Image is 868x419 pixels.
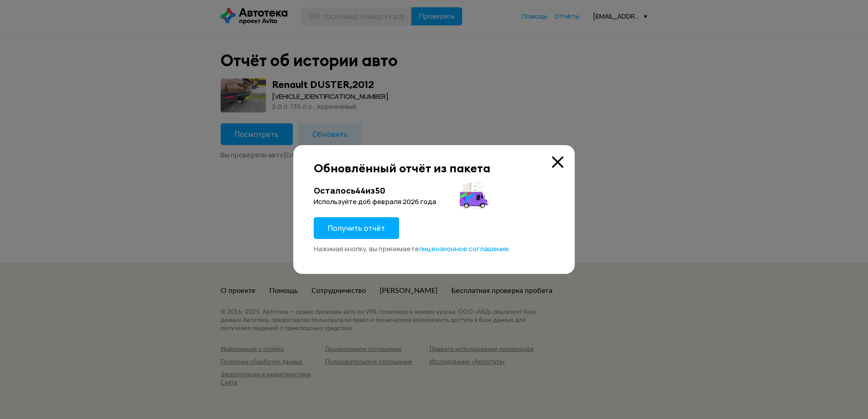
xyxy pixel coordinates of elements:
div: Используйте до 6 февраля 2026 года [314,197,554,206]
span: Получить отчёт [328,223,385,233]
div: Осталось 44 из 50 [314,185,554,196]
div: Обновлённый отчёт из пакета [314,161,554,175]
button: Получить отчёт [314,217,399,239]
a: лицензионное соглашение [419,244,509,253]
span: Нажимая кнопку, вы принимаете . [314,244,511,253]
